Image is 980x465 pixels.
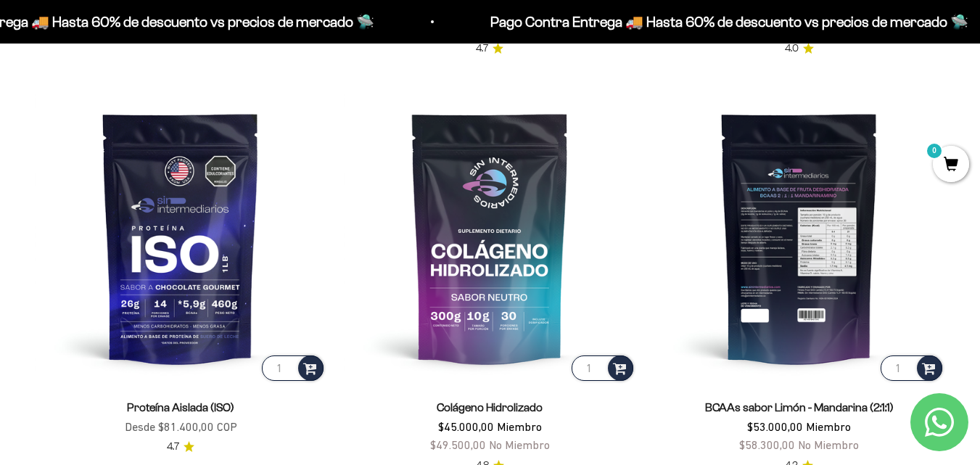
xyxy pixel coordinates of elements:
span: 4.7 [476,41,488,57]
img: BCAAs sabor Limón - Mandarina (2:1:1) [654,91,945,383]
span: $53.000,00 [747,420,803,433]
span: 4.0 [785,41,799,57]
span: $45.000,00 [438,420,494,433]
span: 4.7 [167,439,179,455]
span: Miembro [497,420,542,433]
a: 0 [933,157,969,173]
a: 4.74.7 de 5.0 estrellas [167,439,194,455]
mark: 0 [926,142,943,160]
a: BCAAs sabor Limón - Mandarina (2:1:1) [705,401,894,413]
span: No Miembro [798,438,859,451]
a: 4.04.0 de 5.0 estrellas [785,41,814,57]
p: Pago Contra Entrega 🚚 Hasta 60% de descuento vs precios de mercado 🛸 [486,10,964,33]
span: $58.300,00 [739,438,795,451]
a: Colágeno Hidrolizado [437,401,543,413]
span: No Miembro [489,438,550,451]
a: Proteína Aislada (ISO) [127,401,234,413]
span: Miembro [806,420,851,433]
a: 4.74.7 de 5.0 estrellas [476,41,503,57]
sale-price: Desde $81.400,00 COP [125,418,237,437]
span: $49.500,00 [430,438,486,451]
